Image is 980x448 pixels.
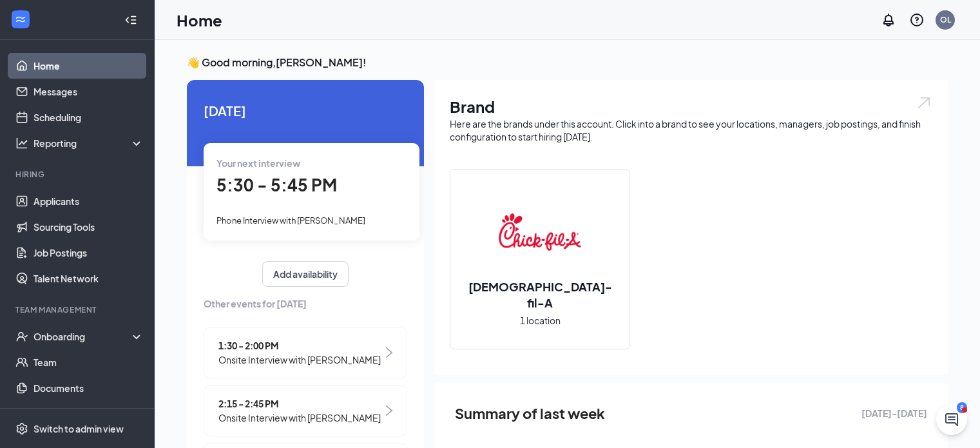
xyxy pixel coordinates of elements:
span: Onsite Interview with [PERSON_NAME] [218,353,381,367]
span: Summary of last week [455,402,605,425]
a: Applicants [34,188,144,214]
img: Chick-fil-A [499,191,581,273]
a: Messages [34,79,144,104]
img: open.6027fd2a22e1237b5b06.svg [916,95,932,110]
h1: Brand [450,95,932,117]
svg: Notifications [881,12,896,28]
span: Your next interview [216,157,300,169]
svg: WorkstreamLogo [14,13,27,26]
span: 1:30 - 2:00 PM [218,338,381,353]
h1: Home [177,9,222,31]
button: Add availability [262,261,349,287]
div: Hiring [15,169,141,180]
span: [DATE] [204,101,407,121]
div: Team Management [15,304,141,315]
a: Team [34,349,144,375]
svg: UserCheck [15,330,28,343]
svg: Analysis [15,137,28,150]
iframe: Intercom live chat [936,404,967,435]
a: Talent Network [34,266,144,291]
span: Other events for [DATE] [204,297,407,311]
span: 2:15 - 2:45 PM [218,396,381,411]
a: Home [34,53,144,79]
h2: [DEMOGRAPHIC_DATA]-fil-A [450,278,629,311]
div: Onboarding [34,330,133,343]
svg: Settings [15,422,28,435]
h3: 👋 Good morning, [PERSON_NAME] ! [187,55,948,70]
span: Phone Interview with [PERSON_NAME] [216,215,365,226]
a: Scheduling [34,104,144,130]
svg: QuestionInfo [909,12,925,28]
span: Onsite Interview with [PERSON_NAME] [218,411,381,425]
div: 8 [957,402,967,413]
a: Job Postings [34,240,144,266]
div: Switch to admin view [34,422,124,435]
div: OL [940,14,951,25]
svg: Collapse [124,14,137,26]
span: [DATE] - [DATE] [861,406,927,420]
div: Reporting [34,137,144,150]
div: Here are the brands under this account. Click into a brand to see your locations, managers, job p... [450,117,932,143]
a: Documents [34,375,144,401]
a: Sourcing Tools [34,214,144,240]
span: 5:30 - 5:45 PM [216,174,337,195]
a: SurveysCrown [34,401,144,427]
span: 1 location [520,313,561,327]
